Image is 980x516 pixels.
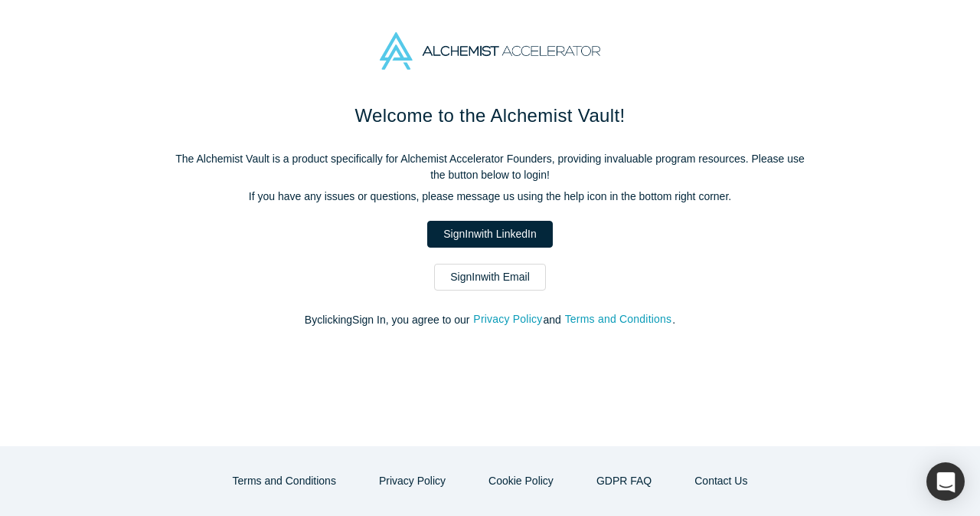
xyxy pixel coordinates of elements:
[472,468,570,495] button: Cookie Policy
[217,468,352,495] button: Terms and Conditions
[564,311,673,328] button: Terms and Conditions
[434,264,546,291] a: SignInwith Email
[168,189,812,205] p: If you have any issues or questions, please message us using the help icon in the bottom right co...
[427,221,552,248] a: SignInwith LinkedIn
[168,102,812,130] h1: Welcome to the Alchemist Vault!
[678,468,763,495] button: Contact Us
[168,312,812,328] p: By clicking Sign In , you agree to our and .
[380,32,600,70] img: Alchemist Accelerator Logo
[472,311,543,328] button: Privacy Policy
[363,468,462,495] button: Privacy Policy
[580,468,668,495] a: GDPR FAQ
[168,151,812,183] p: The Alchemist Vault is a product specifically for Alchemist Accelerator Founders, providing inval...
